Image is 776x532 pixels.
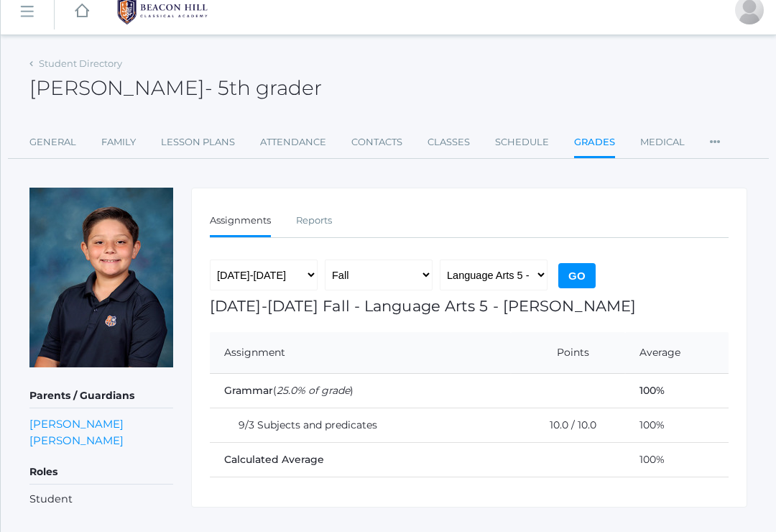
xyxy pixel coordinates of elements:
a: Schedule [495,128,549,157]
a: Attendance [260,128,326,157]
img: Aiden Oceguera [29,188,173,367]
td: 100% [625,374,729,408]
h2: [PERSON_NAME] [29,77,322,99]
a: [PERSON_NAME] [29,416,124,432]
span: Grammar [224,384,273,397]
h5: Roles [29,460,173,485]
em: 25.0% of grade [277,384,350,397]
td: ( ) [210,374,625,408]
a: Reports [296,206,332,235]
th: Average [625,332,729,374]
td: 100% [625,443,729,477]
a: Contacts [351,128,402,157]
a: [PERSON_NAME] [29,432,124,449]
h1: [DATE]-[DATE] Fall - Language Arts 5 - [PERSON_NAME] [210,298,729,314]
a: Student Directory [39,58,122,69]
td: Calculated Average [210,443,625,477]
td: 10.0 / 10.0 [511,408,624,443]
th: Assignment [210,332,511,374]
a: General [29,128,76,157]
a: Lesson Plans [161,128,235,157]
li: Student [29,492,173,508]
input: Go [558,263,596,288]
td: 9/3 Subjects and predicates [210,408,511,443]
a: Assignments [210,206,271,237]
a: Medical [640,128,685,157]
span: - 5th grader [205,75,322,100]
a: Grades [574,128,615,159]
a: Family [101,128,136,157]
th: Points [511,332,624,374]
td: 100% [625,408,729,443]
h5: Parents / Guardians [29,384,173,408]
a: Classes [428,128,470,157]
